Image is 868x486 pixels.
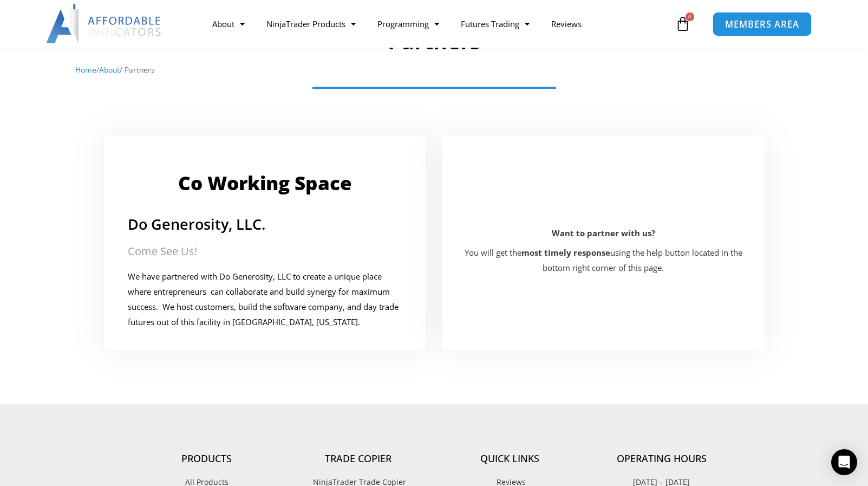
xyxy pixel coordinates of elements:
[540,11,592,36] a: Reviews
[46,4,162,43] img: LogoAI | Affordable Indicators – NinjaTrader
[131,453,283,465] h4: Products
[521,247,610,258] strong: most timely response
[586,453,738,465] h4: Operating Hours
[128,269,402,329] p: We have partnered with Do Generosity, LLC to create a unique place where entrepreneurs can collab...
[659,8,707,40] a: 0
[99,64,120,75] a: About
[460,245,747,276] p: You will get the using the help button located in the bottom right corner of this page.
[201,11,673,36] nav: Menu
[713,11,812,36] a: MEMBERS AREA
[434,453,586,465] h4: Quick Links
[283,453,434,465] h4: Trade Copier
[450,11,540,36] a: Futures Trading
[552,228,655,238] b: Want to partner with us?
[178,170,352,196] a: Co Working Space
[128,215,402,234] h2: Do Generosity, LLC.
[725,20,799,29] span: MEMBERS AREA
[128,244,402,258] h2: Come See Us!
[75,63,793,77] nav: Breadcrumb
[201,11,256,36] a: About
[256,11,367,36] a: NinjaTrader Products
[831,449,857,475] div: Open Intercom Messenger
[75,64,96,75] a: Home
[686,12,694,21] span: 0
[367,11,450,36] a: Programming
